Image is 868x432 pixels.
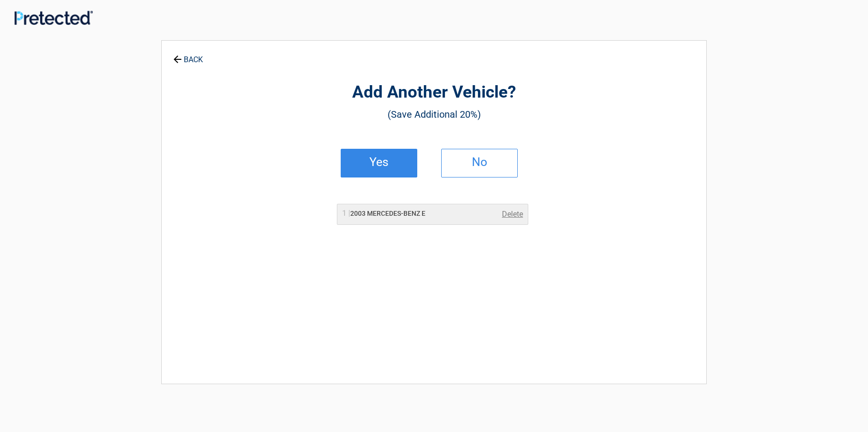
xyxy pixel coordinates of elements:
h3: (Save Additional 20%) [214,106,654,122]
h2: 2003 MERCEDES-BENZ E [342,209,425,219]
span: 1 | [342,209,350,218]
img: Main Logo [14,11,93,25]
h2: No [451,159,508,166]
h2: Yes [351,159,407,166]
a: Delete [502,209,523,220]
h2: Add Another Vehicle? [214,81,654,104]
a: BACK [171,47,205,64]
